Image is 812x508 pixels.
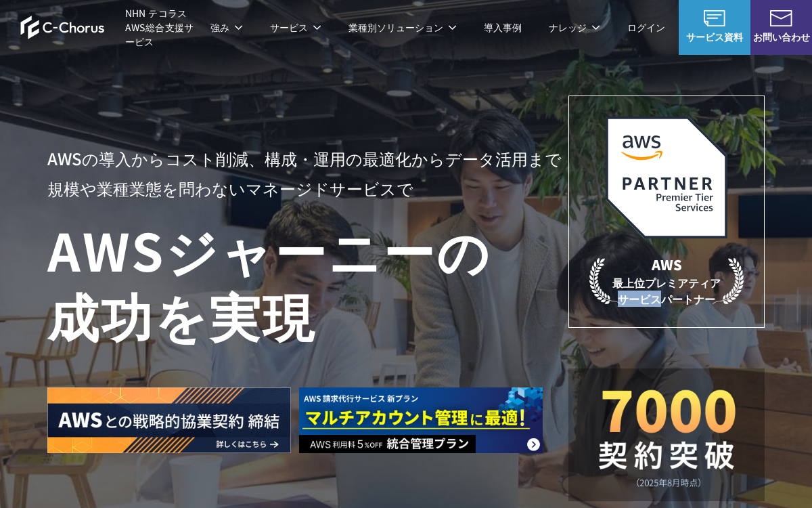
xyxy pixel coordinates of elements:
p: ナレッジ [549,20,600,35]
a: AWS総合支援サービス C-Chorus NHN テコラスAWS総合支援サービス [20,6,197,49]
img: お問い合わせ [770,10,792,26]
a: ログイン [627,20,665,35]
p: 業種別ソリューション [348,20,457,35]
p: 強み [210,20,243,35]
p: AWSの導入からコスト削減、 構成・運用の最適化からデータ活用まで 規模や業種業態を問わない マネージドサービスで [47,144,568,203]
span: お問い合わせ [750,30,812,44]
p: サービス [270,20,321,35]
em: AWS [652,255,682,274]
img: AWS請求代行サービス 統合管理プラン [299,387,543,453]
img: AWS総合支援サービス C-Chorus サービス資料 [704,10,725,26]
img: AWSプレミアティアサービスパートナー [606,117,727,238]
p: 最上位プレミアティア サービスパートナー [589,255,744,307]
span: サービス資料 [679,30,750,44]
span: NHN テコラス AWS総合支援サービス [125,6,197,49]
a: 導入事例 [484,20,522,35]
img: 契約件数 [595,389,738,488]
img: AWSとの戦略的協業契約 締結 [47,387,291,453]
h1: AWS ジャーニーの 成功を実現 [47,217,568,347]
